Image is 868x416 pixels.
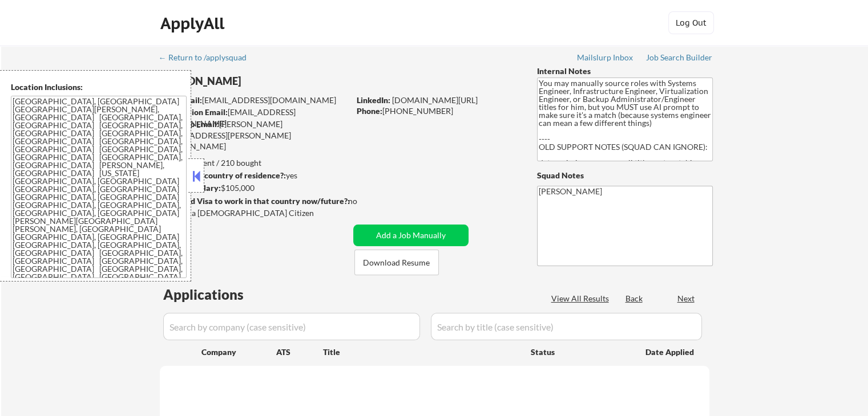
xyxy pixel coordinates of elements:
[577,54,634,62] div: Mailslurp Inbox
[160,196,350,206] strong: Will need Visa to work in that country now/future?:
[625,293,644,304] div: Back
[348,195,381,207] div: no
[11,81,187,93] div: Location Inclusions:
[160,74,394,88] div: [PERSON_NAME]
[201,346,276,358] div: Company
[159,53,257,64] a: ← Return to /applysquad
[531,341,629,362] div: Status
[645,346,696,358] div: Date Applied
[160,14,228,33] div: ApplyAll
[160,207,353,219] div: Yes, I am a [DEMOGRAPHIC_DATA] Citizen
[353,225,469,246] button: Add a Job Manually
[537,66,713,77] div: Internal Notes
[160,107,349,129] div: [EMAIL_ADDRESS][DOMAIN_NAME]
[163,288,276,301] div: Applications
[431,313,702,340] input: Search by title (case sensitive)
[357,105,518,117] div: [PHONE_NUMBER]
[159,170,286,180] strong: Can work in country of residence?:
[163,313,420,340] input: Search by company (case sensitive)
[159,182,349,194] div: $105,000
[323,346,520,358] div: Title
[159,54,257,62] div: ← Return to /applysquad
[357,106,382,116] strong: Phone:
[646,54,713,62] div: Job Search Builder
[160,95,349,106] div: [EMAIL_ADDRESS][DOMAIN_NAME]
[160,119,349,152] div: [PERSON_NAME][EMAIL_ADDRESS][PERSON_NAME][DOMAIN_NAME]
[357,95,390,105] strong: LinkedIn:
[354,250,439,275] button: Download Resume
[159,170,346,181] div: yes
[677,293,696,304] div: Next
[668,11,714,34] button: Log Out
[577,53,634,64] a: Mailslurp Inbox
[537,170,713,181] div: Squad Notes
[276,346,323,358] div: ATS
[159,157,349,169] div: 25 sent / 210 bought
[392,95,478,105] a: [DOMAIN_NAME][URL]
[551,293,612,304] div: View All Results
